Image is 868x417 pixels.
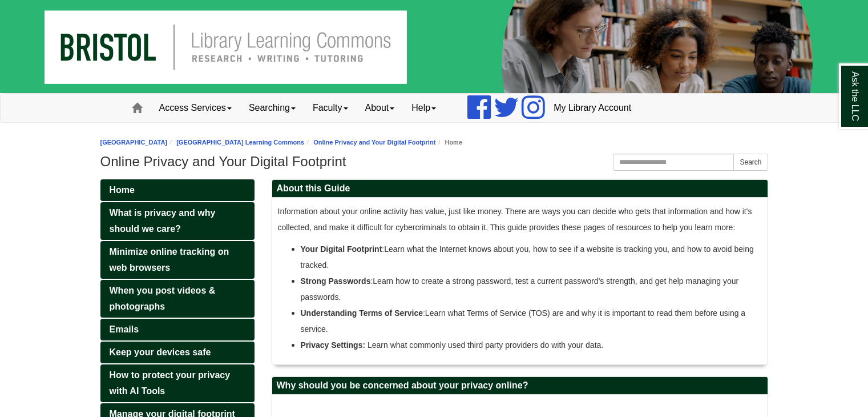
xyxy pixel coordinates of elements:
[362,340,365,350] a: :
[382,244,384,254] a: :
[301,340,604,350] span: Learn what commonly used third party providers do with your data.
[100,154,768,170] h1: Online Privacy and Your Digital Footprint
[272,180,768,198] h2: About this Guide
[100,202,255,240] a: What is privacy and why should we care?
[403,94,445,122] a: Help
[357,94,403,122] a: About
[176,139,304,146] a: [GEOGRAPHIC_DATA] Learning Commons
[301,244,754,270] span: Learn what the Internet knows about you, how to see if a website is tracking you, and how to avoi...
[110,247,229,272] span: Minimize online tracking on web browsers
[301,244,382,254] strong: Your Digital Footprint
[301,308,423,318] strong: Understanding Terms of Service
[423,308,425,318] a: :
[240,94,304,122] a: Searching
[301,276,739,302] span: Learn how to create a strong password, test a current password's strength, and get help managing ...
[100,179,255,201] a: Home
[100,364,255,402] a: How to protect your privacy with AI Tools
[733,154,768,171] button: Search
[435,137,462,148] li: Home
[100,241,255,279] a: Minimize online tracking on web browsers
[301,308,746,334] span: Learn what Terms of Service (TOS) are and why it is important to read them before using a service.
[110,347,211,357] span: Keep your devices safe
[151,94,240,122] a: Access Services
[301,276,371,286] strong: Strong Passwords
[313,139,435,146] a: Online Privacy and Your Digital Footprint
[100,342,255,363] a: Keep your devices safe
[100,139,168,146] a: [GEOGRAPHIC_DATA]
[110,370,231,396] span: How to protect your privacy with AI Tools
[301,340,368,350] strong: Privacy Settings
[110,324,139,334] span: Emails
[100,319,255,340] a: Emails
[304,94,357,122] a: Faculty
[100,280,255,318] a: When you post videos & photographs
[110,286,216,311] span: When you post videos & photographs
[110,185,135,195] span: Home
[100,137,768,148] nav: breadcrumb
[545,94,640,122] a: My Library Account
[272,377,768,395] h2: Why should you be concerned about your privacy online?
[110,208,216,234] span: What is privacy and why should we care?
[370,276,373,286] a: :
[278,207,752,232] span: Information about your online activity has value, just like money. There are ways you can decide ...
